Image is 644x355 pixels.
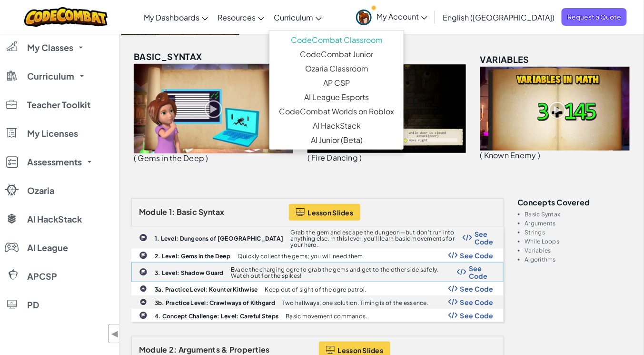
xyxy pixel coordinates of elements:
img: basic_syntax_unlocked.png [134,64,293,153]
img: Show Code Logo [457,269,466,275]
a: CodeCombat Junior [269,47,404,61]
a: AI League Esports [269,90,404,104]
span: ) [206,153,208,163]
a: Request a Quote [562,8,627,26]
b: 4. Concept Challenge: Level: Careful Steps [155,313,278,320]
span: Fire Dancing [312,152,358,162]
a: AI Junior (Beta) [269,133,404,147]
button: Lesson Slides [289,204,361,221]
span: Module [139,345,168,355]
span: Resources [218,12,256,22]
span: ( [480,150,483,160]
img: Show Code Logo [463,234,472,241]
img: variables_unlocked.png [480,67,630,151]
span: ) [538,150,540,160]
a: CodeCombat Classroom [269,33,404,47]
a: Ozaria Classroom [269,61,404,76]
p: Quickly collect the gems; you will need them. [238,253,365,259]
span: My Classes [27,43,73,52]
b: 2. Level: Gems in the Deep [155,253,230,260]
span: ◀ [111,327,119,341]
span: Curriculum [274,12,313,22]
b: 3. Level: Shadow Guard [155,269,224,276]
li: Arguments [525,220,633,226]
span: basic_syntax [134,51,202,62]
img: CodeCombat logo [24,7,108,27]
span: Basic Syntax [177,207,225,217]
span: See Code [469,264,493,280]
span: My Dashboards [144,12,199,22]
a: CodeCombat Worlds on Roblox [269,104,404,119]
img: Show Code Logo [448,299,458,305]
b: 3b. Practice Level: Crawlways of Kithgard [155,299,275,306]
span: Known Enemy [484,150,536,160]
span: ( [134,153,136,163]
li: Strings [525,229,633,235]
li: Basic Syntax [525,211,633,217]
span: Lesson Slides [308,209,354,216]
a: My Account [351,2,432,32]
a: 2. Level: Gems in the Deep Quickly collect the gems; you will need them. Show Code Logo See Code [131,249,504,262]
span: AI League [27,243,68,252]
span: See Code [460,252,494,259]
li: Variables [525,247,633,254]
a: 3. Level: Shadow Guard Evade the charging ogre to grab the gems and get to the other side safely.... [131,262,504,282]
a: 4. Concept Challenge: Level: Careful Steps Basic movement commands. Show Code Logo See Code [131,309,504,322]
span: Module [139,207,168,217]
img: avatar [356,10,372,25]
span: ( [307,152,310,162]
span: Gems in the Deep [138,153,204,163]
span: 2: [169,345,177,355]
img: IconPracticeLevel.svg [139,298,147,306]
img: IconChallengeLevel.svg [139,233,148,242]
img: IconChallengeLevel.svg [139,268,148,276]
span: Lesson Slides [338,346,384,354]
span: Ozaria [27,186,54,195]
p: Keep out of sight of the ogre patrol. [265,286,367,293]
img: Show Code Logo [448,285,458,292]
b: 1. Level: Dungeons of [GEOGRAPHIC_DATA] [155,235,284,242]
a: AP CSP [269,76,404,90]
li: While Loops [525,238,633,244]
b: 3a. Practice Level: Kounter Kithwise [155,286,258,293]
a: 1. Level: Dungeons of [GEOGRAPHIC_DATA] Grab the gem and escape the dungeon—but don’t run into an... [131,227,504,249]
img: IconChallengeLevel.svg [139,251,148,260]
a: Resources [213,4,269,30]
span: Curriculum [27,72,74,81]
p: Evade the charging ogre to grab the gems and get to the other side safely. Watch out for the spikes! [231,266,457,279]
h3: Concepts covered [518,198,633,206]
span: See Code [460,312,494,319]
span: English ([GEOGRAPHIC_DATA]) [443,12,555,22]
p: Basic movement commands. [286,313,367,319]
img: Show Code Logo [448,312,458,319]
span: My Licenses [27,129,78,138]
img: IconChallengeLevel.svg [139,311,148,320]
span: See Code [475,230,493,245]
a: My Dashboards [139,4,213,30]
span: ) [360,152,362,162]
a: Curriculum [269,4,327,30]
a: 3b. Practice Level: Crawlways of Kithgard Two hallways, one solution. Timing is of the essence. S... [131,295,504,309]
p: Grab the gem and escape the dungeon—but don’t run into anything else. In this level, you’ll learn... [291,229,463,248]
span: Teacher Toolkit [27,101,90,109]
a: 3a. Practice Level: Kounter Kithwise Keep out of sight of the ogre patrol. Show Code Logo See Code [131,282,504,295]
p: Two hallways, one solution. Timing is of the essence. [282,300,428,306]
span: variables [480,54,530,65]
span: My Account [376,11,427,21]
img: IconPracticeLevel.svg [139,285,147,293]
a: English ([GEOGRAPHIC_DATA]) [438,4,559,30]
a: AI HackStack [269,119,404,133]
span: See Code [460,285,494,293]
span: AI HackStack [27,215,82,223]
li: Algorithms [525,256,633,263]
img: Show Code Logo [448,252,458,259]
span: Assessments [27,158,82,166]
span: See Code [460,298,494,306]
span: Arguments & Properties [178,345,270,355]
span: 1: [169,207,175,217]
